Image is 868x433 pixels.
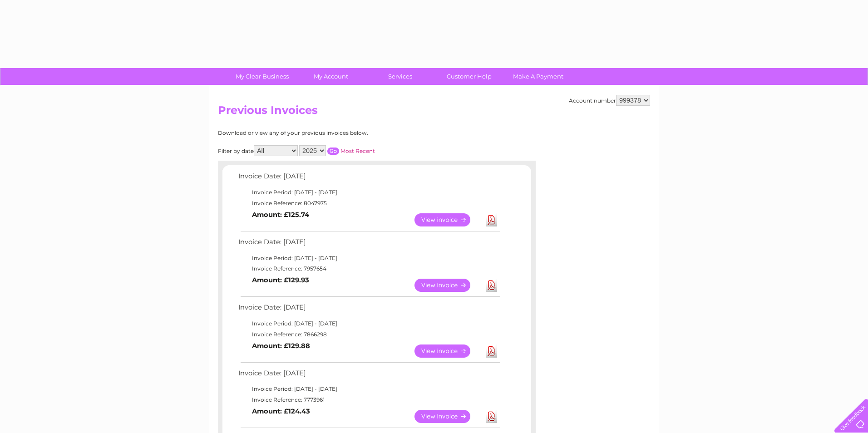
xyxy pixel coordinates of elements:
td: Invoice Period: [DATE] - [DATE] [236,318,502,329]
a: Download [486,279,497,292]
td: Invoice Date: [DATE] [236,301,502,318]
h2: Previous Invoices [218,104,650,121]
td: Invoice Reference: 7866298 [236,329,502,340]
a: Most Recent [340,148,375,154]
a: Services [363,68,438,85]
b: Amount: £124.43 [252,407,310,415]
a: My Clear Business [225,68,300,85]
b: Amount: £125.74 [252,211,309,219]
div: Account number [569,95,650,106]
div: Filter by date [218,145,456,156]
a: Download [486,344,497,358]
a: View [414,410,481,423]
b: Amount: £129.88 [252,342,310,350]
td: Invoice Reference: 8047975 [236,198,502,209]
a: View [414,213,481,226]
td: Invoice Period: [DATE] - [DATE] [236,253,502,264]
td: Invoice Reference: 7957654 [236,263,502,274]
a: Download [486,213,497,226]
td: Invoice Date: [DATE] [236,236,502,253]
a: Make A Payment [501,68,576,85]
td: Invoice Date: [DATE] [236,367,502,384]
td: Invoice Reference: 7773961 [236,394,502,405]
a: Customer Help [432,68,507,85]
a: My Account [294,68,369,85]
td: Invoice Period: [DATE] - [DATE] [236,187,502,198]
a: View [414,279,481,292]
a: View [414,344,481,358]
td: Invoice Date: [DATE] [236,170,502,187]
b: Amount: £129.93 [252,276,309,284]
a: Download [486,410,497,423]
div: Download or view any of your previous invoices below. [218,130,456,136]
td: Invoice Period: [DATE] - [DATE] [236,384,502,394]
